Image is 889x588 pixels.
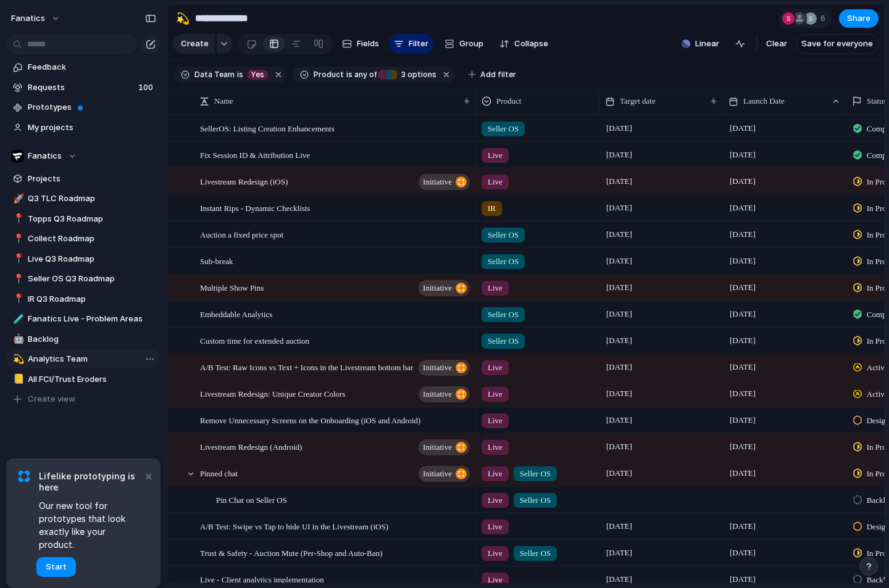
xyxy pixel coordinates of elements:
[28,373,156,386] span: All FCI/Trust Eroders
[488,282,503,294] span: Live
[520,547,551,560] span: Seller OS
[237,69,243,80] span: is
[603,227,635,242] span: [DATE]
[727,545,759,560] span: [DATE]
[244,68,270,81] button: Yes
[28,233,156,245] span: Collect Roadmap
[6,230,161,248] a: 📍Collect Roadmap
[13,312,22,326] div: 🧪
[173,34,215,54] button: Create
[200,307,272,321] span: Embeddable Analytics
[839,9,879,28] button: Share
[344,68,379,81] button: isany of
[488,149,503,162] span: Live
[6,370,161,389] div: 📒All FCI/Trust Eroders
[459,38,483,50] span: Group
[46,561,67,573] span: Start
[216,492,287,507] span: Pin Chat on Seller OS
[867,95,887,107] span: Status
[11,253,23,265] button: 📍
[200,174,288,188] span: Livestream Redesign (iOS)
[727,174,759,189] span: [DATE]
[603,413,635,428] span: [DATE]
[727,333,759,348] span: [DATE]
[6,210,161,228] a: 📍Topps Q3 Roadmap
[488,388,503,400] span: Live
[28,61,156,73] span: Feedback
[603,307,635,321] span: [DATE]
[727,307,759,321] span: [DATE]
[603,280,635,295] span: [DATE]
[796,34,879,54] button: Save for everyone
[419,174,470,190] button: initiative
[39,471,142,493] span: Lifelike prototyping is here
[378,68,439,81] button: 3 options
[603,466,635,481] span: [DATE]
[603,519,635,534] span: [DATE]
[353,69,377,80] span: any of
[727,121,759,136] span: [DATE]
[419,439,470,455] button: initiative
[200,227,283,241] span: Auction a fixed price spot
[6,310,161,328] a: 🧪Fanatics Live - Problem Areas
[200,360,413,374] span: A/B Test: Raw Icons vs Text + Icons in the Livestream bottom bar
[28,393,75,405] span: Create view
[28,273,156,285] span: Seller OS Q3 Roadmap
[176,10,190,27] div: 💫
[419,280,470,296] button: initiative
[423,280,452,297] span: initiative
[13,272,22,286] div: 📍
[13,292,22,306] div: 📍
[520,468,551,480] span: Seller OS
[6,330,161,349] a: 🤖Backlog
[461,66,524,83] button: Add filter
[727,147,759,162] span: [DATE]
[603,439,635,454] span: [DATE]
[200,545,382,560] span: Trust & Safety - Auction Mute (Per-Shop and Auto-Ban)
[6,290,161,308] a: 📍IR Q3 Roadmap
[801,38,873,50] span: Save for everyone
[488,362,503,374] span: Live
[727,201,759,215] span: [DATE]
[6,98,161,117] a: Prototypes
[200,280,264,294] span: Multiple Show Pins
[727,254,759,268] span: [DATE]
[138,81,156,94] span: 100
[28,173,156,185] span: Projects
[200,572,324,586] span: Live - Client analytics implementation
[28,101,156,114] span: Prototypes
[200,413,420,427] span: Remove Unnecessary Screens on the Onboarding (iOS and Android)
[488,176,503,188] span: Live
[181,38,209,50] span: Create
[603,147,635,162] span: [DATE]
[11,213,23,225] button: 📍
[620,95,656,107] span: Target date
[766,38,787,50] span: Clear
[6,118,161,137] a: My projects
[173,9,193,28] button: 💫
[6,350,161,368] a: 💫Analytics Team
[314,69,344,80] span: Product
[867,388,888,400] span: Active
[200,439,302,453] span: Livestream Redesign (Android)
[6,270,161,288] a: 📍Seller OS Q3 Roadmap
[28,333,156,346] span: Backlog
[761,34,792,54] button: Clear
[727,519,759,534] span: [DATE]
[11,333,23,346] button: 🤖
[36,557,76,577] button: Start
[200,121,335,135] span: SellerOS: Listing Creation Enhancements
[603,254,635,268] span: [DATE]
[488,255,519,268] span: Seller OS
[214,95,233,107] span: Name
[514,38,548,50] span: Collapse
[867,362,888,374] span: Active
[423,386,452,403] span: initiative
[11,293,23,305] button: 📍
[6,189,161,208] a: 🚀Q3 TLC Roadmap
[200,519,388,533] span: A/B Test: Swipe vs Tap to hide UI in the Livestream (iOS)
[419,466,470,482] button: initiative
[13,252,22,266] div: 📍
